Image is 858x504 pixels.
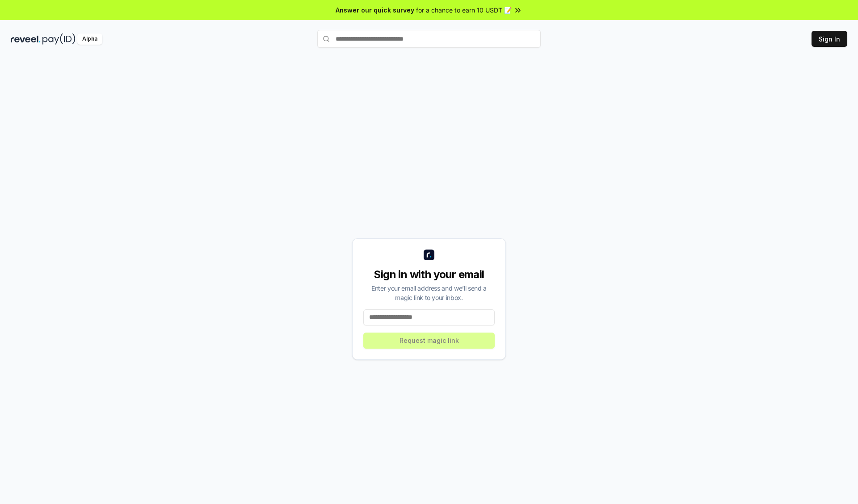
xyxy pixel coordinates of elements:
div: Enter your email address and we’ll send a magic link to your inbox. [363,283,495,302]
button: Sign In [812,31,847,47]
div: Sign in with your email [363,267,495,282]
img: logo_small [424,250,434,260]
div: Alpha [77,33,102,45]
img: pay_id [42,33,76,45]
img: reveel_dark [11,33,41,45]
span: Answer our quick survey [336,5,414,15]
span: for a chance to earn 10 USDT 📝 [416,5,512,15]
